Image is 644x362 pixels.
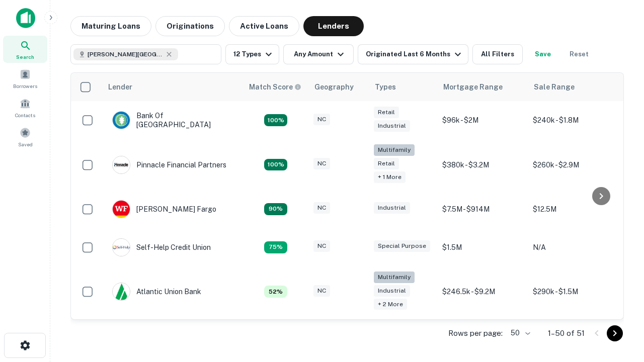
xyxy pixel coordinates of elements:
[374,202,410,214] div: Industrial
[113,283,130,300] img: picture
[264,159,287,171] div: Matching Properties: 24, hasApolloMatch: undefined
[308,73,369,101] th: Geography
[528,190,618,228] td: $12.5M
[15,111,35,119] span: Contacts
[3,65,47,92] a: Borrowers
[13,82,37,90] span: Borrowers
[374,144,415,156] div: Multifamily
[303,16,364,36] button: Lenders
[437,266,528,317] td: $246.5k - $9.2M
[283,44,354,64] button: Any Amount
[437,228,528,266] td: $1.5M
[374,171,406,183] div: + 1 more
[374,240,430,252] div: Special Purpose
[113,112,130,129] img: picture
[3,123,47,150] a: Saved
[243,73,308,101] th: Capitalize uses an advanced AI algorithm to match your search with the best lender. The match sco...
[528,228,618,266] td: N/A
[108,81,132,93] div: Lender
[3,94,47,121] a: Contacts
[88,50,163,59] span: [PERSON_NAME][GEOGRAPHIC_DATA], [GEOGRAPHIC_DATA]
[112,238,211,256] div: Self-help Credit Union
[369,73,437,101] th: Types
[249,81,301,93] div: Capitalize uses an advanced AI algorithm to match your search with the best lender. The match sco...
[16,53,34,61] span: Search
[527,44,559,64] button: Save your search to get updates of matches that match your search criteria.
[225,44,279,64] button: 12 Types
[264,241,287,253] div: Matching Properties: 10, hasApolloMatch: undefined
[374,299,407,310] div: + 2 more
[594,249,644,298] iframe: Chat Widget
[313,240,330,252] div: NC
[374,285,410,297] div: Industrial
[437,139,528,190] td: $380k - $3.2M
[607,325,623,341] button: Go to next page
[437,73,528,101] th: Mortgage Range
[313,202,330,214] div: NC
[112,283,201,301] div: Atlantic Union Bank
[313,285,330,297] div: NC
[113,156,130,173] img: picture
[70,16,151,36] button: Maturing Loans
[155,16,225,36] button: Originations
[113,201,130,218] img: picture
[528,101,618,139] td: $240k - $1.8M
[264,203,287,215] div: Matching Properties: 12, hasApolloMatch: undefined
[437,101,528,139] td: $96k - $2M
[16,8,35,28] img: capitalize-icon.png
[112,111,233,129] div: Bank Of [GEOGRAPHIC_DATA]
[314,81,354,93] div: Geography
[313,158,330,169] div: NC
[448,327,503,339] p: Rows per page:
[113,239,130,256] img: picture
[112,156,226,174] div: Pinnacle Financial Partners
[3,36,47,63] a: Search
[534,81,575,93] div: Sale Range
[507,326,532,340] div: 50
[313,114,330,125] div: NC
[374,271,415,283] div: Multifamily
[264,286,287,298] div: Matching Properties: 7, hasApolloMatch: undefined
[528,73,618,101] th: Sale Range
[443,81,503,93] div: Mortgage Range
[375,81,396,93] div: Types
[18,140,33,148] span: Saved
[472,44,523,64] button: All Filters
[366,48,464,60] div: Originated Last 6 Months
[374,158,399,169] div: Retail
[249,81,299,93] h6: Match Score
[528,266,618,317] td: $290k - $1.5M
[528,139,618,190] td: $260k - $2.9M
[112,200,216,218] div: [PERSON_NAME] Fargo
[563,44,595,64] button: Reset
[548,327,585,339] p: 1–50 of 51
[358,44,468,64] button: Originated Last 6 Months
[437,190,528,228] td: $7.5M - $914M
[229,16,299,36] button: Active Loans
[264,114,287,126] div: Matching Properties: 14, hasApolloMatch: undefined
[374,120,410,132] div: Industrial
[102,73,243,101] th: Lender
[374,107,399,118] div: Retail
